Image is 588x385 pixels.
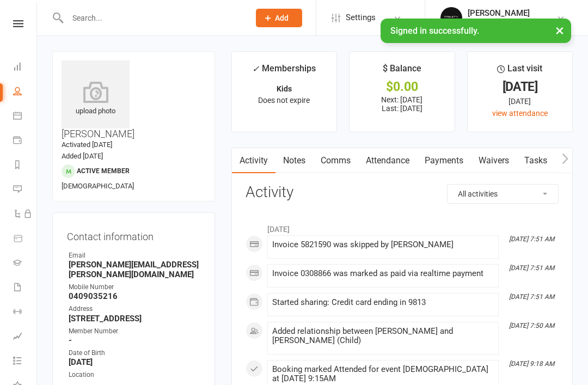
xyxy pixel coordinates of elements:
[346,5,376,30] span: Settings
[69,348,200,358] div: Date of Birth
[62,152,103,160] time: Added [DATE]
[277,84,292,93] strong: Kids
[62,60,206,139] h3: [PERSON_NAME]
[246,184,559,201] h3: Activity
[417,148,471,173] a: Payments
[69,260,200,279] strong: [PERSON_NAME][EMAIL_ADDRESS][PERSON_NAME][DOMAIN_NAME]
[517,148,555,173] a: Tasks
[256,9,302,27] button: Add
[358,148,417,173] a: Attendance
[13,56,38,80] a: Dashboard
[275,148,313,173] a: Notes
[62,140,112,149] time: Activated [DATE]
[275,14,289,22] span: Add
[272,298,494,307] div: Started sharing: Credit card ending in 9813
[69,314,200,323] strong: [STREET_ADDRESS]
[252,62,316,82] div: Memberships
[509,293,554,301] i: [DATE] 7:51 AM
[69,282,200,292] div: Mobile Number
[440,7,462,29] img: thumb_image1712106278.png
[477,95,562,107] div: [DATE]
[13,105,38,129] a: Calendar
[383,62,421,81] div: $ Balance
[69,335,200,345] strong: -
[509,360,554,368] i: [DATE] 9:18 AM
[477,81,562,93] div: [DATE]
[13,80,38,105] a: People
[13,325,38,350] a: Assessments
[67,227,200,242] h3: Contact information
[550,19,569,42] button: ×
[468,8,530,18] div: [PERSON_NAME]
[77,167,130,175] span: Active member
[468,18,530,28] div: Trinity BJJ Pty Ltd
[509,235,554,243] i: [DATE] 7:51 AM
[13,154,38,178] a: Reports
[359,81,444,93] div: $0.00
[13,129,38,154] a: Payments
[272,240,494,249] div: Invoice 5821590 was skipped by [PERSON_NAME]
[272,269,494,278] div: Invoice 0308866 was marked as paid via realtime payment
[13,227,38,252] a: Product Sales
[62,81,130,117] div: upload photo
[272,327,494,345] div: Added relationship between [PERSON_NAME] and [PERSON_NAME] (Child)
[497,62,542,81] div: Last visit
[69,326,200,337] div: Member Number
[69,250,200,261] div: Email
[471,148,517,173] a: Waivers
[509,322,554,329] i: [DATE] 7:50 AM
[69,304,200,314] div: Address
[69,370,200,380] div: Location
[232,148,275,173] a: Activity
[272,365,494,383] div: Booking marked Attended for event [DEMOGRAPHIC_DATA] at [DATE] 9:15AM
[246,218,559,235] li: [DATE]
[252,64,259,74] i: ✓
[69,357,200,367] strong: [DATE]
[313,148,358,173] a: Comms
[62,182,134,190] span: [DEMOGRAPHIC_DATA]
[359,95,444,113] p: Next: [DATE] Last: [DATE]
[258,96,310,105] span: Does not expire
[509,264,554,272] i: [DATE] 7:51 AM
[492,109,548,118] a: view attendance
[69,291,200,301] strong: 0409035216
[64,10,242,26] input: Search...
[390,26,479,36] span: Signed in successfully.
